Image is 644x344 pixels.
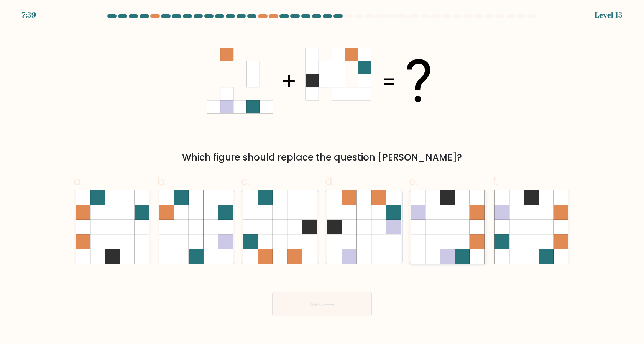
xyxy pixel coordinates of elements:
span: d. [325,174,334,189]
div: Level 15 [595,9,623,21]
button: Next [272,292,372,316]
span: b. [158,174,167,189]
span: f. [493,174,498,189]
div: 7:59 [21,9,36,21]
div: Which figure should replace the question [PERSON_NAME]? [78,151,566,164]
span: e. [409,174,417,189]
span: a. [74,174,83,189]
span: c. [241,174,250,189]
